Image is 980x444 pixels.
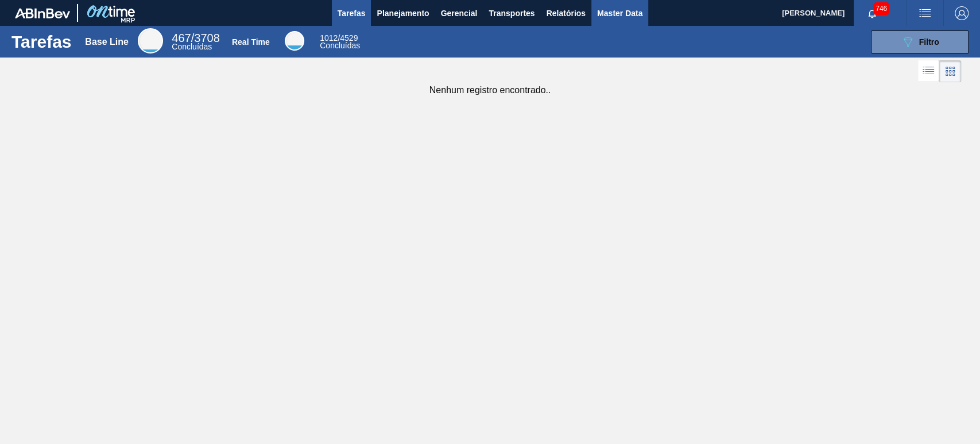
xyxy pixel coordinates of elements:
img: Logout [955,6,969,20]
h1: Tarefas [11,35,72,48]
button: Notificações [854,5,890,21]
span: Tarefas [338,6,366,20]
span: 467 [172,32,191,44]
span: 746 [873,2,889,15]
span: Master Data [597,6,642,20]
div: Base Line [85,37,129,47]
span: Filtro [919,37,939,47]
span: Concluídas [172,42,212,51]
img: userActions [918,6,932,20]
div: Base Line [172,33,219,51]
div: Real Time [285,31,304,51]
span: / 3708 [172,32,219,44]
span: Gerencial [441,6,478,20]
div: Real Time [320,35,360,49]
div: Visão em Cards [939,60,961,82]
span: / 4529 [320,33,358,43]
span: Concluídas [320,41,360,50]
span: Planejamento [377,6,429,20]
div: Visão em Lista [918,60,939,82]
button: Filtro [871,30,969,53]
span: Relatórios [546,6,585,20]
div: Base Line [138,28,163,53]
span: 1012 [320,33,338,43]
div: Real Time [232,37,270,47]
span: Transportes [489,6,534,20]
img: TNhmsLtSVTkK8tSr43FrP2fwEKptu5GPRR3wAAAABJRU5ErkJggg== [15,8,70,18]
